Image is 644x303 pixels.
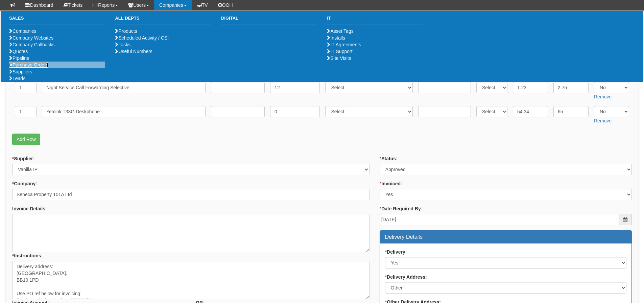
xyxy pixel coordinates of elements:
[380,155,398,162] label: Status:
[9,76,25,81] a: Leads
[115,35,169,41] a: Scheduled Activity / CSI
[594,94,612,99] a: Remove
[385,234,626,240] h3: Delivery Details
[327,49,352,54] a: IT Support
[12,180,37,187] label: Company:
[9,69,32,74] a: Suppliers
[12,205,47,212] label: Invoice Details:
[9,42,55,47] a: Company Callbacks
[115,49,152,54] a: Useful Numbers
[327,35,345,41] a: Installs
[9,55,29,61] a: Pipeline
[380,205,423,212] label: Date Required By:
[9,49,28,54] a: Quotes
[9,28,37,34] a: Companies
[9,62,48,68] a: Purchase Orders
[385,274,427,280] label: Delivery Address:
[9,35,53,41] a: Company Websites
[9,16,105,24] h3: Sales
[327,16,423,24] h3: IT
[12,155,34,162] label: Supplier:
[115,28,137,34] a: Products
[221,16,317,24] h3: Digital
[380,180,402,187] label: Invoiced:
[115,16,211,24] h3: All Depts
[594,118,612,123] a: Remove
[12,252,43,259] label: Instructions:
[12,134,40,145] a: Add Row
[327,55,351,61] a: Site Visits
[327,28,353,34] a: Asset Tags
[115,42,130,47] a: Tasks
[385,249,407,255] label: Delivery:
[327,42,361,47] a: IT Agreements
[12,261,369,299] textarea: Delivery address: [GEOGRAPHIC_DATA]. BB10 1PD Use PO ref below for invoicing: Purchase Order Numb...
